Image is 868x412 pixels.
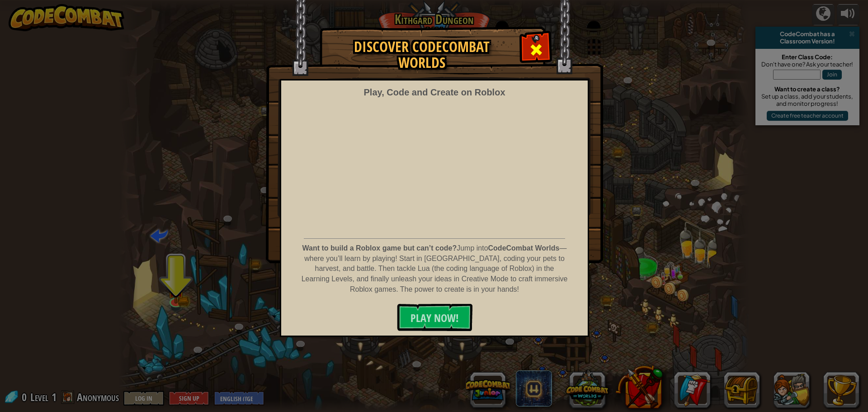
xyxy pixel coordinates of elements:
[329,39,514,71] h1: Discover CodeCombat Worlds
[488,244,560,252] strong: CodeCombat Worlds
[302,244,457,252] strong: Want to build a Roblox game but can’t code?
[363,86,505,99] div: Play, Code and Create on Roblox
[410,311,459,325] span: PLAY NOW!
[397,304,472,331] button: PLAY NOW!
[301,243,568,295] p: Jump into — where you’ll learn by playing! Start in [GEOGRAPHIC_DATA], coding your pets to harves...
